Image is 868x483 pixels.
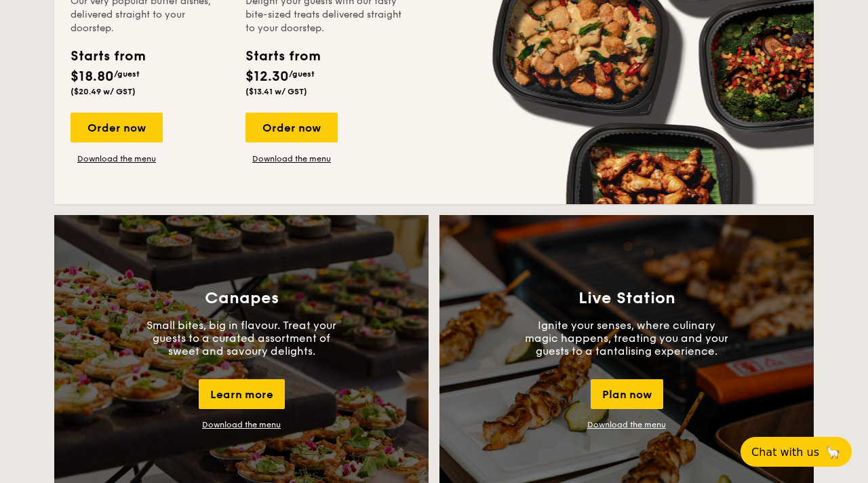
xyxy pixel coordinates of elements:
[205,289,279,308] h3: Canapes
[245,153,338,164] a: Download the menu
[140,319,343,358] p: Small bites, big in flavour. Treat your guests to a curated assortment of sweet and savoury delig...
[71,153,163,164] a: Download the menu
[71,69,114,85] span: $18.80
[245,113,338,142] div: Order now
[591,379,663,409] div: Plan now
[578,289,675,308] h3: Live Station
[245,69,289,85] span: $12.30
[71,113,163,142] div: Order now
[245,87,307,96] span: ($13.41 w/ GST)
[71,46,144,66] div: Starts from
[245,46,319,66] div: Starts from
[202,420,281,429] a: Download the menu
[751,446,819,459] span: Chat with us
[587,420,666,429] a: Download the menu
[525,319,728,358] p: Ignite your senses, where culinary magic happens, treating you and your guests to a tantalising e...
[199,379,285,409] div: Learn more
[741,437,852,467] button: Chat with us🦙
[825,444,841,460] span: 🦙
[71,87,136,96] span: ($20.49 w/ GST)
[114,69,140,79] span: /guest
[289,69,315,79] span: /guest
